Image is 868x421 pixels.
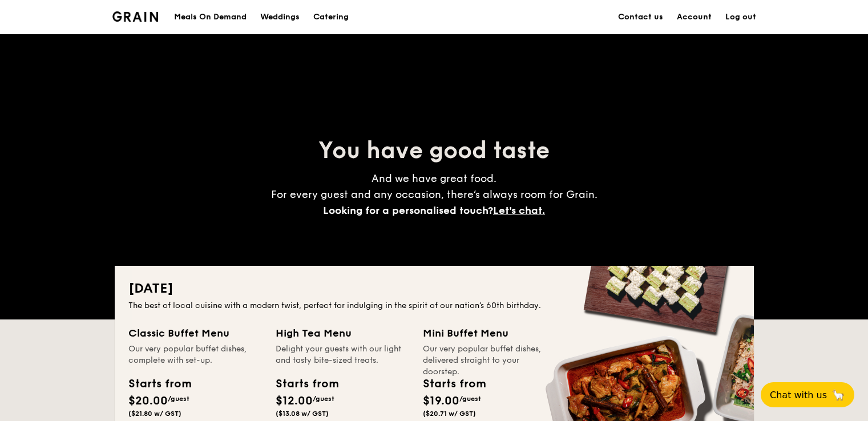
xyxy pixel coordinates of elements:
div: The best of local cuisine with a modern twist, perfect for indulging in the spirit of our nation’... [128,300,740,311]
span: Let's chat. [493,204,545,217]
span: Chat with us [770,390,827,400]
span: /guest [313,395,334,403]
span: ($21.80 w/ GST) [128,410,181,418]
a: Logotype [112,11,159,22]
span: $12.00 [276,394,313,408]
div: Starts from [128,375,191,392]
span: $19.00 [423,394,459,408]
div: Delight your guests with our light and tasty bite-sized treats. [276,343,409,366]
div: Starts from [423,375,485,392]
img: Grain [112,11,159,22]
span: /guest [459,395,481,403]
h2: [DATE] [128,280,740,298]
div: High Tea Menu [276,325,409,341]
button: Chat with us🦙 [761,382,854,407]
div: Starts from [276,375,338,392]
span: ($13.08 w/ GST) [276,410,329,418]
div: Our very popular buffet dishes, complete with set-up. [128,343,262,366]
span: 🦙 [831,388,845,402]
div: Classic Buffet Menu [128,325,262,341]
div: Our very popular buffet dishes, delivered straight to your doorstep. [423,343,556,366]
div: Mini Buffet Menu [423,325,556,341]
span: /guest [168,395,189,403]
span: ($20.71 w/ GST) [423,410,476,418]
span: $20.00 [128,394,168,408]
